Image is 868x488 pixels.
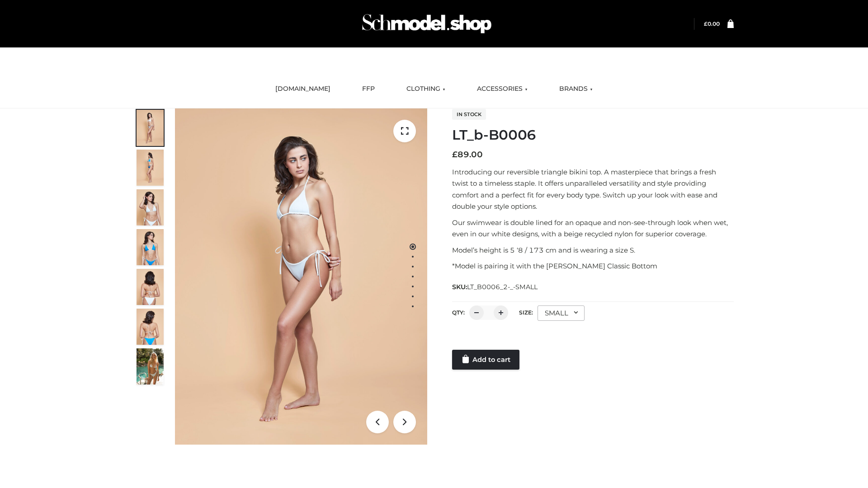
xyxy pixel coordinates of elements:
[137,189,164,225] img: ArielClassicBikiniTop_CloudNine_AzureSky_OW114ECO_3-scaled.jpg
[355,79,382,99] a: FFP
[137,150,164,186] img: ArielClassicBikiniTop_CloudNine_AzureSky_OW114ECO_2-scaled.jpg
[452,109,486,120] span: In stock
[137,348,164,385] img: Arieltop_CloudNine_AzureSky2.jpg
[452,244,734,256] p: Model’s height is 5 ‘8 / 173 cm and is wearing a size S.
[452,350,519,370] a: Add to cart
[452,166,734,212] p: Introducing our reversible triangle bikini top. A masterpiece that brings a fresh twist to a time...
[269,79,337,99] a: [DOMAIN_NAME]
[452,282,538,292] span: SKU:
[452,260,734,272] p: *Model is pairing it with the [PERSON_NAME] Classic Bottom
[704,20,720,27] bdi: 0.00
[467,283,538,291] span: LT_B0006_2-_-SMALL
[452,150,483,160] bdi: 89.00
[519,309,533,316] label: Size:
[359,6,495,42] img: Schmodel Admin 964
[452,150,458,160] span: £
[137,110,164,146] img: ArielClassicBikiniTop_CloudNine_AzureSky_OW114ECO_1-scaled.jpg
[538,305,585,321] div: SMALL
[175,108,427,445] img: ArielClassicBikiniTop_CloudNine_AzureSky_OW114ECO_1
[137,269,164,305] img: ArielClassicBikiniTop_CloudNine_AzureSky_OW114ECO_7-scaled.jpg
[452,127,734,143] h1: LT_b-B0006
[137,229,164,265] img: ArielClassicBikiniTop_CloudNine_AzureSky_OW114ECO_4-scaled.jpg
[137,309,164,345] img: ArielClassicBikiniTop_CloudNine_AzureSky_OW114ECO_8-scaled.jpg
[400,79,452,99] a: CLOTHING
[470,79,534,99] a: ACCESSORIES
[452,217,734,240] p: Our swimwear is double lined for an opaque and non-see-through look when wet, even in our white d...
[452,309,465,316] label: QTY:
[704,20,708,27] span: £
[704,20,720,27] a: £0.00
[552,79,599,99] a: BRANDS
